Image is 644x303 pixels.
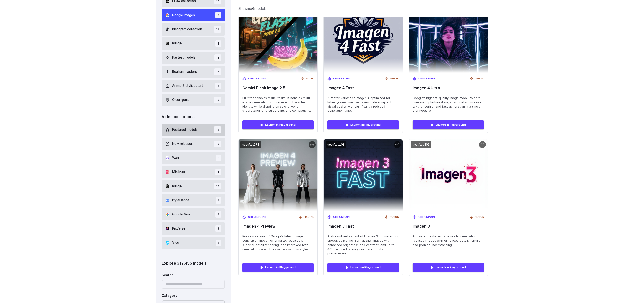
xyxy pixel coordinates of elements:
[333,215,352,219] span: Checkpoint
[242,86,314,90] span: Gemini Flash Image 2.5
[305,215,314,219] span: 149.2K
[327,86,399,90] span: Imagen 4 Fast
[162,273,174,278] label: Search
[242,234,314,251] span: Preview version of Google’s latest image generation model, offering 2K resolution, superior detai...
[327,263,399,272] a: Launch in Playground
[162,180,225,192] button: KlingAI 10
[172,169,185,175] span: MiniMax
[411,141,431,148] code: google:1@1
[214,54,221,61] span: 11
[214,26,221,32] span: 13
[162,37,225,50] button: KlingAI 4
[475,77,484,81] span: 156.3K
[248,77,267,81] span: Checkpoint
[214,126,221,133] span: 16
[172,27,202,32] span: Ideogram collection
[172,212,190,217] span: Google Veo
[327,96,399,113] span: A faster variant of Imagen 4 optimized for latency-sensitive use cases, delivering high visual qu...
[172,83,203,89] span: Anime & stylized art
[162,80,225,92] button: Anime & stylized art 8
[248,215,267,219] span: Checkpoint
[215,169,221,175] span: 4
[390,215,399,219] span: 101.0K
[172,141,193,146] span: New releases
[214,183,221,189] span: 10
[215,83,221,89] span: 8
[162,166,225,178] button: MiniMax 4
[324,139,403,211] img: Imagen 3 Fast
[172,41,182,46] span: KlingAI
[162,237,225,249] button: Vidu 5
[216,197,221,204] span: 2
[238,6,267,11] div: Showing models
[327,224,399,229] span: Imagen 3 Fast
[239,139,317,211] img: Imagen 4 Preview
[324,1,403,73] img: Imagen 4 Fast
[172,184,182,189] span: KlingAI
[327,120,399,129] a: Launch in Playground
[413,96,484,113] span: Google’s highest-quality image model to date, combining photorealism, sharp detail, improved text...
[390,77,399,81] span: 156.2K
[252,6,254,10] strong: 6
[215,225,221,232] span: 3
[172,13,195,18] span: Google Imagen
[162,94,225,106] button: Older gems 20
[242,224,314,229] span: Imagen 4 Preview
[215,211,221,218] span: 3
[214,141,221,147] span: 29
[162,194,225,206] button: ByteDance 2
[162,124,225,136] button: Featured models 16
[413,263,484,272] a: Launch in Playground
[242,96,314,113] span: Built for complex visual tasks, it handles multi-image generation with coherent character identit...
[239,1,317,73] img: Gemini Flash Image 2.5
[172,55,195,60] span: Fastest models
[162,114,225,120] div: Video collections
[409,1,488,73] img: Imagen 4 Ultra
[162,52,225,64] button: Fastest models 11
[172,240,179,245] span: Vidu
[162,66,225,78] button: Realism masters 17
[216,240,221,246] span: 5
[172,226,185,231] span: PixVerse
[172,127,197,132] span: Featured models
[162,152,225,164] button: Wan 2
[418,77,437,81] span: Checkpoint
[327,234,399,256] span: A streamlined variant of Imagen 3 optimized for speed, delivering high-quality images with enhanc...
[333,77,352,81] span: Checkpoint
[413,86,484,90] span: Imagen 4 Ultra
[418,215,437,219] span: Checkpoint
[162,222,225,235] button: PixVerse 3
[413,120,484,129] a: Launch in Playground
[172,97,189,103] span: Older gems
[172,155,179,161] span: Wan
[162,293,177,298] label: Category
[214,97,221,103] span: 20
[242,263,314,272] a: Launch in Playground
[162,260,225,266] div: Explore 312,455 models
[413,224,484,229] span: Imagen 3
[413,234,484,247] span: Advanced text-to-image model generating realistic images with enhanced detail, lighting, and prom...
[215,12,221,18] span: 6
[409,139,488,211] img: Imagen 3
[306,77,314,81] span: 42.2K
[215,40,221,47] span: 4
[240,141,261,148] code: google:2@1
[162,208,225,220] button: Google Veo 3
[172,198,189,203] span: ByteDance
[216,155,221,161] span: 2
[162,23,225,35] button: Ideogram collection 13
[326,141,346,148] code: google:1@2
[172,69,197,74] span: Realism masters
[475,215,484,219] span: 191.0K
[214,68,221,75] span: 17
[162,138,225,150] button: New releases 29
[242,120,314,129] a: Launch in Playground
[162,9,225,21] button: Google Imagen 6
